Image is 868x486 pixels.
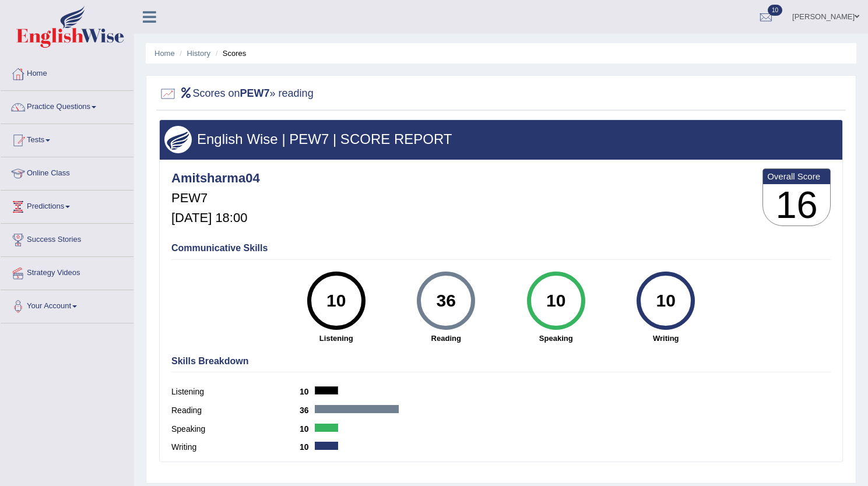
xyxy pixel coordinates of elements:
a: Success Stories [1,224,133,253]
strong: Listening [287,333,386,344]
a: Home [154,49,175,58]
div: 10 [645,276,687,325]
b: 10 [300,424,315,434]
b: 36 [300,406,315,415]
b: 10 [300,387,315,396]
strong: Writing [617,333,715,344]
h4: Communicative Skills [171,243,831,253]
h2: Scores on » reading [159,85,314,103]
div: 10 [535,276,577,325]
b: 10 [300,442,315,452]
h4: Amitsharma04 [171,171,260,185]
h5: PEW7 [171,191,260,205]
h4: Skills Breakdown [171,356,831,367]
label: Speaking [171,423,300,435]
a: Your Account [1,290,133,319]
a: History [187,49,210,58]
label: Writing [171,441,300,453]
h3: English Wise | PEW7 | SCORE REPORT [164,132,838,147]
img: wings.png [164,126,192,153]
div: 36 [425,276,468,325]
a: Strategy Videos [1,257,133,286]
a: Tests [1,124,133,153]
h5: [DATE] 18:00 [171,211,260,225]
label: Listening [171,386,300,398]
a: Practice Questions [1,91,133,120]
span: 10 [768,5,782,16]
h3: 16 [763,184,830,226]
strong: Reading [397,333,496,344]
a: Home [1,58,133,87]
a: Online Class [1,157,133,186]
a: Predictions [1,191,133,220]
b: PEW7 [240,87,270,99]
label: Reading [171,404,300,417]
div: 10 [315,276,357,325]
li: Scores [213,48,247,59]
b: Overall Score [767,171,826,181]
strong: Speaking [507,333,606,344]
